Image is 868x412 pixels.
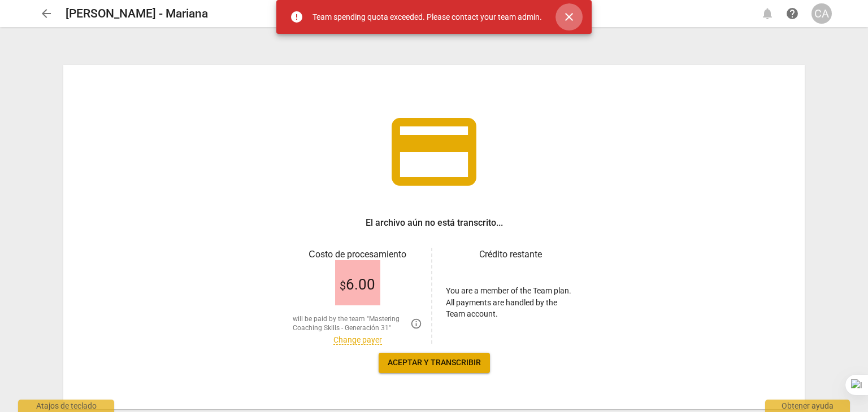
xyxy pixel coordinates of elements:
span: Aceptar y transcribir [388,357,481,369]
span: close [562,10,576,24]
h3: El archivo aún no está transcrito... [366,216,503,230]
span: 6.00 [340,277,375,293]
a: Obtener ayuda [782,3,802,24]
h3: Crédito restante [446,248,575,261]
button: Cerrar [555,3,583,30]
div: Atajos de teclado [18,400,114,412]
span: $ [340,279,346,292]
span: help [785,7,799,20]
button: CA [811,3,832,24]
h2: [PERSON_NAME] - Mariana [66,7,208,21]
span: credit_card [383,101,485,203]
span: will be paid by the team "Mastering Coaching Skills - Generación 31" [293,314,406,333]
span: arrow_back [40,7,53,20]
span: error [290,10,303,24]
h3: Сosto de procesamiento [293,248,422,261]
div: Obtener ayuda [765,400,850,412]
button: Aceptar y transcribir [379,353,490,373]
a: Change payer [333,335,382,345]
div: Team spending quota exceeded. Please contact your team admin. [313,11,542,23]
span: You are over your transcription quota. Please, contact the team administrator Mastering Coaching ... [410,318,422,330]
p: You are a member of the Team plan. All payments are handled by the Team account. [446,285,575,320]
